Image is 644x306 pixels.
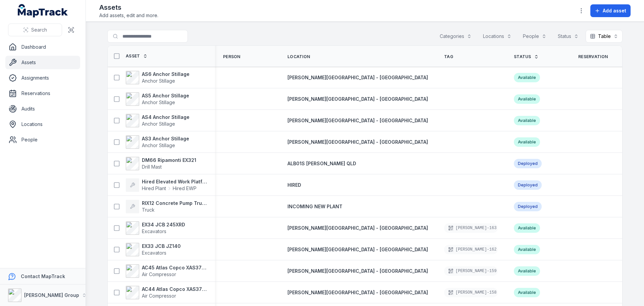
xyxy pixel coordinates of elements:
a: AS6 Anchor StillageAnchor Stillage [126,71,190,84]
a: RIX12 Concrete Pump TruckTruck [126,200,207,213]
span: [PERSON_NAME][GEOGRAPHIC_DATA] - [GEOGRAPHIC_DATA] [287,139,428,145]
a: AC44 Atlas Copco XAS375TAAir Compressor [126,286,207,299]
span: HIRED [287,182,301,188]
a: Assignments [5,71,80,85]
span: Anchor Stillage [142,78,175,84]
span: Hired Plant [142,185,166,192]
a: Dashboard [5,40,80,54]
span: Status [514,54,531,59]
span: [PERSON_NAME][GEOGRAPHIC_DATA] - [GEOGRAPHIC_DATA] [287,118,428,123]
a: [PERSON_NAME][GEOGRAPHIC_DATA] - [GEOGRAPHIC_DATA] [287,289,428,296]
div: Available [514,94,540,104]
span: Excavators [142,250,166,256]
h2: Assets [99,3,158,12]
div: [PERSON_NAME]-162 [444,245,498,254]
button: Locations [479,30,516,43]
a: Assets [5,56,80,69]
a: Hired Elevated Work PlatformHired PlantHired EWP [126,178,207,192]
span: Truck [142,207,155,213]
a: Asset [126,53,148,59]
span: Hired EWP [173,185,197,192]
span: Person [223,54,240,59]
span: Anchor Stillage [142,121,175,127]
div: Available [514,116,540,125]
a: [PERSON_NAME][GEOGRAPHIC_DATA] - [GEOGRAPHIC_DATA] [287,139,428,145]
div: Deployed [514,202,542,211]
a: [PERSON_NAME][GEOGRAPHIC_DATA] - [GEOGRAPHIC_DATA] [287,117,428,124]
span: Asset [126,53,140,59]
button: Add asset [590,4,631,17]
button: Search [8,24,62,36]
div: [PERSON_NAME]-158 [444,288,498,297]
a: AS5 Anchor StillageAnchor Stillage [126,92,189,106]
span: Location [287,54,310,59]
a: AS4 Anchor StillageAnchor Stillage [126,114,190,127]
button: People [519,30,551,43]
div: Available [514,223,540,233]
a: EX34 JCB 245XRDExcavators [126,221,185,235]
strong: AC44 Atlas Copco XAS375TA [142,286,207,293]
strong: AS6 Anchor Stillage [142,71,190,78]
a: [PERSON_NAME][GEOGRAPHIC_DATA] - [GEOGRAPHIC_DATA] [287,268,428,274]
a: MapTrack [18,4,68,17]
strong: Contact MapTrack [21,273,65,279]
strong: DM66 Ripamonti EX321 [142,157,196,164]
strong: AC45 Atlas Copco XAS375TA [142,264,207,271]
a: [PERSON_NAME][GEOGRAPHIC_DATA] - [GEOGRAPHIC_DATA] [287,74,428,81]
strong: [PERSON_NAME] Group [24,292,79,298]
span: Search [31,27,47,33]
span: INCOMING NEW PLANT [287,204,342,209]
div: [PERSON_NAME]-163 [444,223,498,233]
span: Add assets, edit and more. [99,12,158,19]
strong: RIX12 Concrete Pump Truck [142,200,207,207]
strong: AS5 Anchor Stillage [142,92,189,99]
a: Reservations [5,87,80,100]
div: Deployed [514,180,542,190]
strong: EX34 JCB 245XRD [142,221,185,228]
div: Available [514,245,540,254]
a: INCOMING NEW PLANT [287,203,342,210]
span: Excavators [142,228,166,234]
strong: EX33 JCB JZ140 [142,243,181,250]
a: People [5,133,80,146]
span: Reservation [578,54,608,59]
span: Anchor Stillage [142,99,175,105]
button: Table [586,30,623,43]
a: Status [514,54,539,59]
a: Audits [5,102,80,116]
button: Categories [435,30,476,43]
strong: AS4 Anchor Stillage [142,114,190,121]
span: Air Compressor [142,293,176,299]
div: Available [514,73,540,82]
a: DM66 Ripamonti EX321Drill Mast [126,157,196,170]
a: AS3 Anchor StillageAnchor Stillage [126,135,189,149]
a: [PERSON_NAME][GEOGRAPHIC_DATA] - [GEOGRAPHIC_DATA] [287,225,428,231]
span: Add asset [603,7,626,14]
span: Drill Mast [142,164,162,170]
button: Status [553,30,583,43]
a: AC45 Atlas Copco XAS375TAAir Compressor [126,264,207,278]
div: Available [514,266,540,276]
span: [PERSON_NAME][GEOGRAPHIC_DATA] - [GEOGRAPHIC_DATA] [287,96,428,102]
span: Air Compressor [142,271,176,277]
a: EX33 JCB JZ140Excavators [126,243,181,256]
strong: AS3 Anchor Stillage [142,135,189,142]
span: Anchor Stillage [142,142,175,148]
div: Available [514,137,540,147]
a: Locations [5,118,80,131]
div: [PERSON_NAME]-159 [444,266,498,276]
span: [PERSON_NAME][GEOGRAPHIC_DATA] - [GEOGRAPHIC_DATA] [287,268,428,274]
span: [PERSON_NAME][GEOGRAPHIC_DATA] - [GEOGRAPHIC_DATA] [287,247,428,252]
a: [PERSON_NAME][GEOGRAPHIC_DATA] - [GEOGRAPHIC_DATA] [287,96,428,102]
strong: Hired Elevated Work Platform [142,178,207,185]
div: Available [514,288,540,297]
span: ALB01S [PERSON_NAME] QLD [287,161,356,166]
div: Deployed [514,159,542,168]
a: HIRED [287,182,301,188]
a: ALB01S [PERSON_NAME] QLD [287,160,356,167]
span: [PERSON_NAME][GEOGRAPHIC_DATA] - [GEOGRAPHIC_DATA] [287,75,428,80]
span: Tag [444,54,453,59]
a: [PERSON_NAME][GEOGRAPHIC_DATA] - [GEOGRAPHIC_DATA] [287,246,428,253]
span: [PERSON_NAME][GEOGRAPHIC_DATA] - [GEOGRAPHIC_DATA] [287,290,428,295]
span: [PERSON_NAME][GEOGRAPHIC_DATA] - [GEOGRAPHIC_DATA] [287,225,428,231]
